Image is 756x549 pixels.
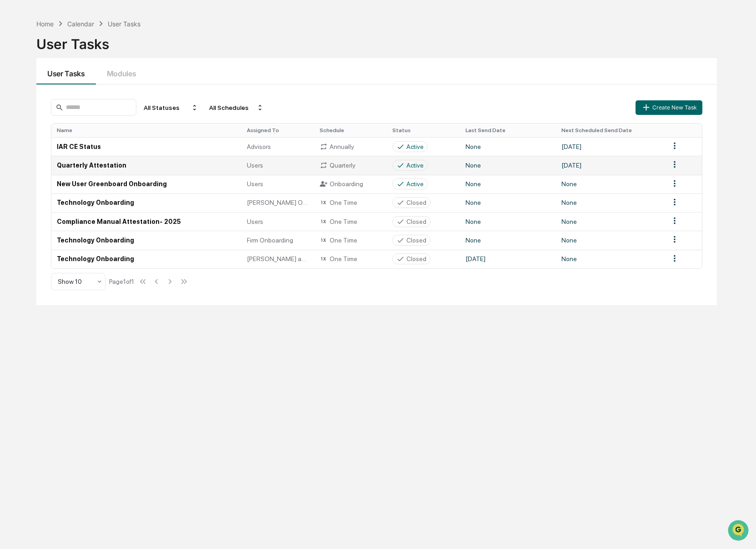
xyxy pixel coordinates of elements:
td: Technology Onboarding [51,193,241,212]
img: 1746055101610-c473b297-6a78-478c-a979-82029cc54cd1 [9,69,25,86]
div: 🖐️ [9,115,16,123]
td: IAR CE Status [51,137,241,156]
td: None [460,212,556,231]
th: Schedule [314,124,387,137]
td: Quarterly Attestation [51,156,241,174]
td: Technology Onboarding [51,250,241,268]
div: All Statuses [140,100,202,115]
td: Compliance Manual Attestation- 2025 [51,212,241,231]
span: Pylon [90,154,110,161]
span: Users [247,218,263,225]
th: Last Send Date [460,124,556,137]
button: Create New Task [636,100,702,115]
td: None [556,212,664,231]
div: Active [406,143,424,150]
div: Closed [406,237,426,244]
div: Annually [320,143,381,151]
div: Closed [406,255,426,262]
td: [DATE] [556,137,664,156]
td: New User Greenboard Onboarding [51,175,241,193]
span: Attestations [75,114,113,124]
td: None [556,231,664,249]
td: None [556,250,664,268]
span: [PERSON_NAME] Onboard [247,199,309,206]
td: [DATE] [460,250,556,268]
div: Closed [406,218,426,225]
span: Users [247,180,263,188]
div: Calendar [67,20,94,28]
a: 🗄️Attestations [62,111,116,127]
td: [DATE] [556,156,664,174]
iframe: Open customer support [727,519,751,544]
a: 🖐️Preclearance [5,111,62,127]
td: None [460,175,556,193]
div: Quarterly [320,161,381,169]
th: Assigned To [241,124,314,137]
div: Onboarding [320,180,381,188]
span: Firm Onboarding [247,237,293,244]
div: User Tasks [108,20,140,28]
span: Users [247,162,263,169]
td: None [556,193,664,212]
div: Page 1 of 1 [109,278,134,285]
div: Closed [406,199,426,206]
td: None [460,193,556,212]
td: None [556,175,664,193]
p: How can we help? [9,19,165,34]
div: All Schedules [205,100,267,115]
button: Modules [96,58,147,84]
div: One Time [320,255,381,263]
div: We're available if you need us! [31,79,115,86]
td: None [460,137,556,156]
a: Powered byPylon [64,153,110,161]
span: Data Lookup [18,132,57,141]
div: 🗄️ [66,115,73,123]
th: Name [51,124,241,137]
div: Home [36,20,54,28]
td: Technology Onboarding [51,231,241,249]
div: Active [406,180,424,188]
div: One Time [320,236,381,244]
div: User Tasks [36,29,717,52]
span: Preclearance [18,114,59,124]
th: Next Scheduled Send Date [556,124,664,137]
div: Start new chat [31,69,149,79]
th: Status [387,124,460,137]
td: None [460,156,556,174]
a: 🔎Data Lookup [5,128,61,144]
span: [PERSON_NAME] and [PERSON_NAME] Onboard [247,255,309,262]
div: One Time [320,218,381,226]
span: Advisors [247,143,271,150]
button: Start new chat [155,72,165,83]
div: 🔎 [9,133,16,140]
td: None [460,231,556,249]
div: One Time [320,198,381,207]
button: User Tasks [36,58,96,84]
div: Active [406,162,424,169]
